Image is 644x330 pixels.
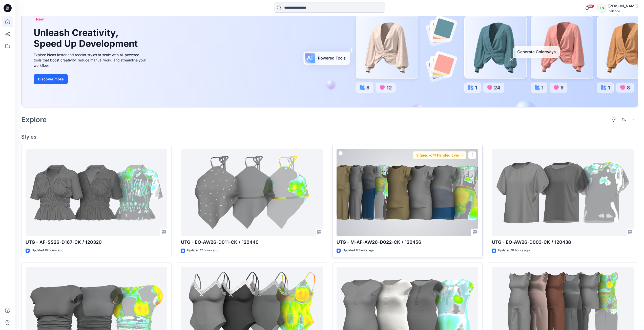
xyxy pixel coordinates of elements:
[181,149,323,236] a: UTG - EO-AW26-D011-CK / 120440
[492,149,634,236] a: UTG - EO-AW26-D003-CK / 120438
[492,239,634,246] p: UTG - EO-AW26-D003-CK / 120438
[26,239,167,246] p: UTG - AF-SS26-D167-CK / 120320
[36,16,44,22] span: New
[34,27,140,49] h1: Unleash Creativity, Speed Up Development
[21,116,47,124] h2: Explore
[21,134,638,140] h4: Styles
[337,239,478,246] p: UTG - M-AF-AW26-D022-CK / 120456
[498,248,530,253] p: Updated 18 hours ago
[32,248,63,253] p: Updated 16 hours ago
[26,149,167,236] a: UTG - AF-SS26-D167-CK / 120320
[34,52,148,68] div: Explore ideas faster and recolor styles at scale with AI-powered tools that boost creativity, red...
[608,3,638,9] div: [PERSON_NAME]
[343,248,374,253] p: Updated 17 hours ago
[587,4,594,8] span: 99+
[34,74,148,84] a: Discover more
[187,248,218,253] p: Updated 17 hours ago
[34,74,68,84] button: Discover more
[337,149,478,236] a: UTG - M-AF-AW26-D022-CK / 120456
[608,9,638,13] div: Zalando
[597,4,606,13] div: LS
[181,239,323,246] p: UTG - EO-AW26-D011-CK / 120440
